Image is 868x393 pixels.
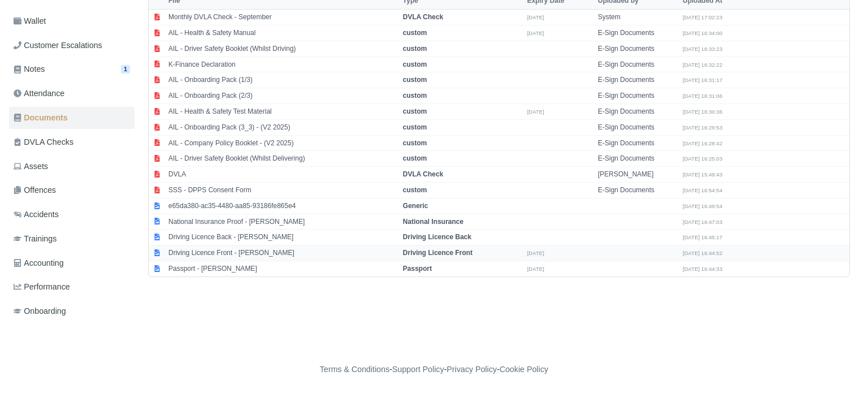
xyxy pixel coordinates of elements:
td: AIL - Onboarding Pack (2/3) [166,88,400,104]
small: [DATE] 16:30:36 [683,109,722,115]
small: [DATE] 16:54:54 [683,187,722,193]
small: [DATE] [527,30,544,36]
a: Support Policy [392,365,444,374]
strong: custom [403,61,427,68]
a: Attendance [9,83,134,105]
iframe: Chat Widget [665,262,868,393]
small: [DATE] 16:31:06 [683,93,722,99]
strong: custom [403,139,427,147]
small: [DATE] 16:29:53 [683,124,722,131]
td: E-Sign Documents [595,119,680,135]
td: K-Finance Declaration [166,57,400,72]
span: Notes [14,63,45,76]
div: - - - [112,363,756,376]
small: [DATE] 16:47:03 [683,219,722,225]
span: Offences [14,184,56,197]
strong: custom [403,186,427,194]
small: [DATE] 16:28:42 [683,140,722,146]
a: Accidents [9,204,134,226]
span: Customer Escalations [14,39,102,52]
td: E-Sign Documents [595,57,680,72]
strong: custom [403,107,427,115]
strong: DVLA Check [403,13,444,21]
td: E-Sign Documents [595,183,680,198]
small: [DATE] 17:02:23 [683,14,722,20]
strong: Passport [403,265,432,273]
small: [DATE] [527,109,544,115]
strong: custom [403,92,427,100]
td: AIL - Onboarding Pack (3_3) - (V2 2025) [166,119,400,135]
strong: DVLA Check [403,170,444,178]
a: DVLA Checks [9,131,134,153]
td: SSS - DPPS Consent Form [166,183,400,198]
small: [DATE] [527,14,544,20]
small: [DATE] 16:33:23 [683,46,722,52]
span: Documents [14,111,68,124]
td: Passport - [PERSON_NAME] [166,261,400,277]
a: Accounting [9,252,134,274]
td: System [595,10,680,25]
a: Trainings [9,228,134,250]
td: DVLA [166,167,400,183]
a: Onboarding [9,300,134,322]
span: Onboarding [14,305,66,318]
span: DVLA Checks [14,136,73,149]
span: 1 [121,65,130,74]
a: Assets [9,156,134,178]
a: Notes 1 [9,58,134,80]
td: AIL - Company Policy Booklet - (V2 2025) [166,135,400,151]
strong: custom [403,45,427,53]
span: Wallet [14,15,46,28]
small: [DATE] 16:25:03 [683,156,722,162]
a: Performance [9,276,134,298]
small: [DATE] 16:34:00 [683,30,722,36]
strong: custom [403,29,427,37]
small: [DATE] 16:31:17 [683,77,722,83]
a: Documents [9,107,134,129]
a: Customer Escalations [9,34,134,57]
td: E-Sign Documents [595,88,680,104]
td: E-Sign Documents [595,104,680,120]
td: AIL - Driver Safety Booklet (Whilst Driving) [166,41,400,57]
td: E-Sign Documents [595,25,680,41]
a: Terms & Conditions [320,365,389,374]
td: e65da380-ac35-4480-aa85-93186fe865e4 [166,198,400,214]
td: E-Sign Documents [595,151,680,167]
strong: Generic [403,202,428,210]
span: Assets [14,160,48,173]
td: AIL - Health & Safety Test Material [166,104,400,120]
td: AIL - Health & Safety Manual [166,25,400,41]
td: E-Sign Documents [595,72,680,88]
a: Wallet [9,10,134,32]
td: Driving Licence Back - [PERSON_NAME] [166,230,400,245]
strong: custom [403,154,427,162]
td: AIL - Onboarding Pack (1/3) [166,72,400,88]
span: Attendance [14,87,64,100]
small: [DATE] 16:49:54 [683,203,722,209]
a: Offences [9,179,134,201]
strong: Driving Licence Front [403,249,472,257]
td: National Insurance Proof - [PERSON_NAME] [166,214,400,230]
a: Cookie Policy [500,365,548,374]
small: [DATE] 16:32:22 [683,62,722,68]
span: Trainings [14,232,57,245]
small: [DATE] [527,266,544,272]
small: [DATE] 15:49:43 [683,171,722,178]
strong: custom [403,123,427,131]
span: Performance [14,280,70,293]
small: [DATE] [527,250,544,256]
td: Monthly DVLA Check - September [166,10,400,25]
span: Accidents [14,208,59,221]
span: Accounting [14,257,64,270]
small: [DATE] 16:45:17 [683,234,722,240]
a: Privacy Policy [447,365,497,374]
strong: Driving Licence Back [403,233,471,241]
td: AIL - Driver Safety Booklet (Whilst Delivering) [166,151,400,167]
td: E-Sign Documents [595,135,680,151]
td: E-Sign Documents [595,41,680,57]
strong: custom [403,76,427,84]
small: [DATE] 16:44:52 [683,250,722,256]
strong: National Insurance [403,218,463,226]
td: Driving Licence Front - [PERSON_NAME] [166,245,400,261]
